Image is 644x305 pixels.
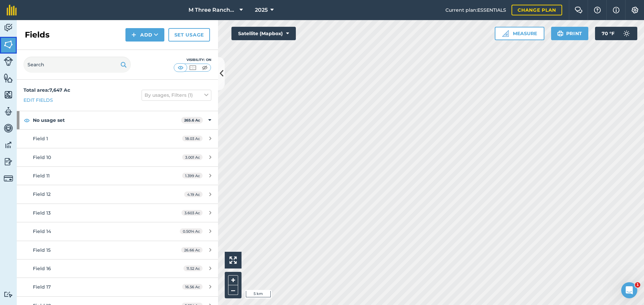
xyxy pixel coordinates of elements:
[229,256,237,264] img: Four arrows, one pointing top left, one top right, one bottom right and the last bottom left
[33,154,51,160] span: Field 10
[182,284,203,290] span: 16.56 Ac
[502,30,509,37] img: Ruler icon
[17,241,218,259] a: Field 1526.66 Ac
[512,5,562,15] a: Change plan
[125,28,164,42] button: Add
[17,278,218,296] a: Field 1716.56 Ac
[4,123,13,133] img: svg+xml;base64,PD94bWwgdmVyc2lvbj0iMS4wIiBlbmNvZGluZz0idXRmLTgiPz4KPCEtLSBHZW5lcmF0b3I6IEFkb2JlIE...
[593,7,601,13] img: A question mark icon
[180,228,203,234] span: 0.5014 Ac
[131,31,136,39] img: svg+xml;base64,PHN2ZyB4bWxucz0iaHR0cDovL3d3dy53My5vcmcvMjAwMC9zdmciIHdpZHRoPSIxNCIgaGVpZ2h0PSIyNC...
[189,64,197,71] img: svg+xml;base64,PHN2ZyB4bWxucz0iaHR0cDovL3d3dy53My5vcmcvMjAwMC9zdmciIHdpZHRoPSI1MCIgaGVpZ2h0PSI0MC...
[201,64,209,71] img: svg+xml;base64,PHN2ZyB4bWxucz0iaHR0cDovL3d3dy53My5vcmcvMjAwMC9zdmciIHdpZHRoPSI1MCIgaGVpZ2h0PSI0MC...
[182,173,203,178] span: 1.399 Ac
[4,90,13,100] img: svg+xml;base64,PHN2ZyB4bWxucz0iaHR0cDovL3d3dy53My5vcmcvMjAwMC9zdmciIHdpZHRoPSI1NiIgaGVpZ2h0PSI2MC...
[557,29,563,37] img: svg+xml;base64,PHN2ZyB4bWxucz0iaHR0cDovL3d3dy53My5vcmcvMjAwMC9zdmciIHdpZHRoPSIxOSIgaGVpZ2h0PSIyNC...
[602,27,614,40] span: 70 ° F
[595,27,637,40] button: 70 °F
[142,90,211,100] button: By usages, Filters (1)
[181,210,203,216] span: 3.603 Ac
[17,130,218,148] a: Field 118.03 Ac
[4,73,13,83] img: svg+xml;base64,PHN2ZyB4bWxucz0iaHR0cDovL3d3dy53My5vcmcvMjAwMC9zdmciIHdpZHRoPSI1NiIgaGVpZ2h0PSI2MC...
[4,140,13,150] img: svg+xml;base64,PD94bWwgdmVyc2lvbj0iMS4wIiBlbmNvZGluZz0idXRmLTgiPz4KPCEtLSBHZW5lcmF0b3I6IEFkb2JlIE...
[4,157,13,167] img: svg+xml;base64,PD94bWwgdmVyc2lvbj0iMS4wIiBlbmNvZGluZz0idXRmLTgiPz4KPCEtLSBHZW5lcmF0b3I6IEFkb2JlIE...
[183,265,203,271] span: 11.52 Ac
[228,275,238,285] button: +
[17,148,218,166] a: Field 103.001 Ac
[168,28,210,42] a: Set usage
[181,247,203,253] span: 26.66 Ac
[4,291,13,298] img: svg+xml;base64,PD94bWwgdmVyc2lvbj0iMS4wIiBlbmNvZGluZz0idXRmLTgiPz4KPCEtLSBHZW5lcmF0b3I6IEFkb2JlIE...
[25,29,50,40] h2: Fields
[17,259,218,278] a: Field 1611.52 Ac
[189,6,237,14] span: M Three Ranches LLC
[621,282,637,298] iframe: Intercom live chat
[17,222,218,240] a: Field 140.5014 Ac
[33,228,51,234] span: Field 14
[620,27,633,40] img: svg+xml;base64,PD94bWwgdmVyc2lvbj0iMS4wIiBlbmNvZGluZz0idXRmLTgiPz4KPCEtLSBHZW5lcmF0b3I6IEFkb2JlIE...
[17,185,218,203] a: Field 124.19 Ac
[33,136,48,142] span: Field 1
[631,7,639,13] img: A cog icon
[17,111,218,129] div: No usage set265.6 Ac
[231,27,296,40] button: Satellite (Mapbox)
[176,64,185,71] img: svg+xml;base64,PHN2ZyB4bWxucz0iaHR0cDovL3d3dy53My5vcmcvMjAwMC9zdmciIHdpZHRoPSI1MCIgaGVpZ2h0PSI0MC...
[495,27,544,40] button: Measure
[255,6,268,14] span: 2025
[33,247,51,253] span: Field 15
[4,40,13,50] img: svg+xml;base64,PHN2ZyB4bWxucz0iaHR0cDovL3d3dy53My5vcmcvMjAwMC9zdmciIHdpZHRoPSI1NiIgaGVpZ2h0PSI2MC...
[613,6,620,14] img: svg+xml;base64,PHN2ZyB4bWxucz0iaHR0cDovL3d3dy53My5vcmcvMjAwMC9zdmciIHdpZHRoPSIxNyIgaGVpZ2h0PSIxNy...
[17,204,218,222] a: Field 133.603 Ac
[33,191,51,197] span: Field 12
[182,136,203,141] span: 18.03 Ac
[4,23,13,33] img: svg+xml;base64,PD94bWwgdmVyc2lvbj0iMS4wIiBlbmNvZGluZz0idXRmLTgiPz4KPCEtLSBHZW5lcmF0b3I6IEFkb2JlIE...
[33,284,51,290] span: Field 17
[33,265,51,272] span: Field 16
[24,116,30,124] img: svg+xml;base64,PHN2ZyB4bWxucz0iaHR0cDovL3d3dy53My5vcmcvMjAwMC9zdmciIHdpZHRoPSIxOCIgaGVpZ2h0PSIyNC...
[184,192,203,197] span: 4.19 Ac
[184,118,200,123] strong: 265.6 Ac
[120,61,127,69] img: svg+xml;base64,PHN2ZyB4bWxucz0iaHR0cDovL3d3dy53My5vcmcvMjAwMC9zdmciIHdpZHRoPSIxOSIgaGVpZ2h0PSIyNC...
[33,173,50,179] span: Field 11
[23,96,53,104] a: Edit fields
[4,174,13,183] img: svg+xml;base64,PD94bWwgdmVyc2lvbj0iMS4wIiBlbmNvZGluZz0idXRmLTgiPz4KPCEtLSBHZW5lcmF0b3I6IEFkb2JlIE...
[33,210,51,216] span: Field 13
[4,106,13,117] img: svg+xml;base64,PD94bWwgdmVyc2lvbj0iMS4wIiBlbmNvZGluZz0idXRmLTgiPz4KPCEtLSBHZW5lcmF0b3I6IEFkb2JlIE...
[174,57,211,63] div: Visibility: On
[23,57,131,73] input: Search
[575,7,583,13] img: Two speech bubbles overlapping with the left bubble in the forefront
[182,154,203,160] span: 3.001 Ac
[228,285,238,295] button: –
[4,57,13,66] img: svg+xml;base64,PD94bWwgdmVyc2lvbj0iMS4wIiBlbmNvZGluZz0idXRmLTgiPz4KPCEtLSBHZW5lcmF0b3I6IEFkb2JlIE...
[23,87,70,93] strong: Total area : 7,647 Ac
[635,282,640,288] span: 1
[551,27,589,40] button: Print
[33,111,181,129] strong: No usage set
[7,5,17,15] img: fieldmargin Logo
[445,6,506,14] span: Current plan : ESSENTIALS
[17,167,218,185] a: Field 111.399 Ac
